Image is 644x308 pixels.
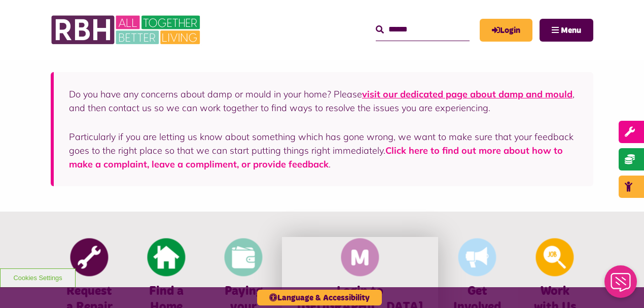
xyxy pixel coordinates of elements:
[69,130,578,171] p: Particularly if you are letting us know about something which has gone wrong, we want to make sur...
[536,238,574,277] img: Looking For A Job
[257,290,382,305] button: Language & Accessibility
[225,238,263,277] img: Pay Rent
[70,238,109,277] img: Report Repair
[51,10,203,50] img: RBH
[598,262,644,308] iframe: Netcall Web Assistant for live chat
[540,19,593,42] button: Navigation
[148,238,186,277] img: Find A Home
[69,87,578,115] p: Do you have any concerns about damp or mould in your home? Please , and then contact us so we can...
[561,26,581,35] span: Menu
[341,238,379,277] img: Membership And Mutuality
[362,88,573,100] a: visit our dedicated page about damp and mould
[458,238,496,277] img: Get Involved
[480,19,532,42] a: MyRBH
